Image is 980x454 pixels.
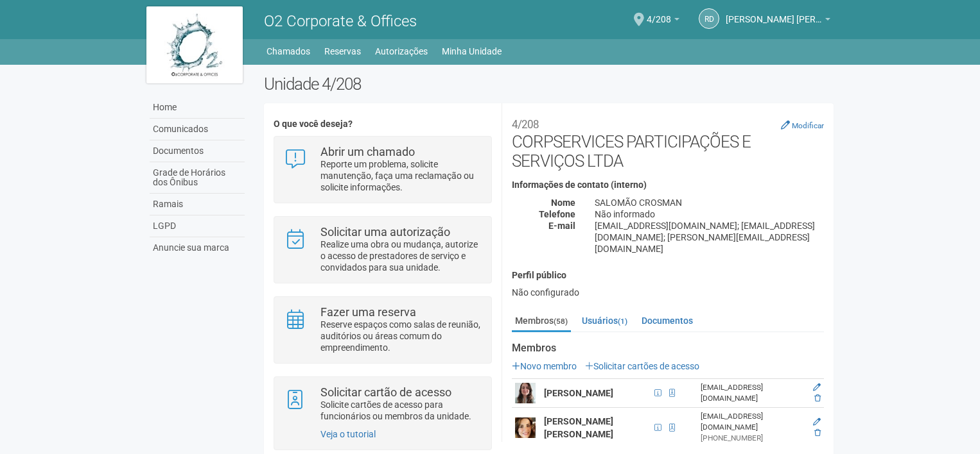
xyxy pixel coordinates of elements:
[515,417,536,438] img: user.png
[150,140,245,162] a: Documentos
[701,382,805,404] div: [EMAIL_ADDRESS][DOMAIN_NAME]
[320,225,450,239] strong: Solicitar uma autorização
[150,97,245,119] a: Home
[150,162,245,194] a: Grade de Horários dos Ônibus
[726,2,822,24] span: Ricardo da Rocha Marques Nunes
[150,194,245,215] a: Ramais
[813,417,821,426] a: Editar membro
[284,307,481,353] a: Fazer uma reserva Reserve espaços como salas de reunião, auditórios ou áreas comum do empreendime...
[320,158,482,193] p: Reporte um problema, solicite manutenção, faça uma reclamação ou solicite informações.
[264,12,417,30] span: O2 Corporate & Offices
[512,342,824,354] strong: Membros
[512,180,824,190] h4: Informações de contato (interno)
[792,121,824,130] small: Modificar
[699,8,719,29] a: Rd
[647,16,679,26] a: 4/208
[324,42,361,60] a: Reservas
[320,429,376,439] a: Veja o tutorial
[579,311,631,330] a: Usuários(1)
[512,118,539,131] small: 4/208
[813,383,821,392] a: Editar membro
[781,120,824,130] a: Modificar
[814,394,821,403] a: Excluir membro
[512,311,571,332] a: Membros(58)
[375,42,428,60] a: Autorizações
[544,416,613,439] strong: [PERSON_NAME] [PERSON_NAME]
[618,317,627,326] small: (1)
[150,237,245,258] a: Anuncie sua marca
[320,239,482,273] p: Realize uma obra ou mudança, autorize o acesso de prestadores de serviço e convidados para sua un...
[647,2,671,24] span: 4/208
[150,119,245,140] a: Comunicados
[264,74,834,94] h2: Unidade 4/208
[701,411,805,433] div: [EMAIL_ADDRESS][DOMAIN_NAME]
[284,146,481,193] a: Abrir um chamado Reporte um problema, solicite manutenção, faça uma reclamação ou solicite inform...
[320,145,415,158] strong: Abrir um chamado
[701,433,805,444] div: [PHONE_NUMBER]
[512,361,577,371] a: Novo membro
[638,311,696,330] a: Documentos
[585,197,834,208] div: SALOMÃO CROSMAN
[320,385,451,399] strong: Solicitar cartão de acesso
[551,198,575,208] strong: Nome
[585,361,699,371] a: Solicitar cartões de acesso
[267,42,310,60] a: Chamados
[320,399,482,422] p: Solicite cartões de acesso para funcionários ou membros da unidade.
[320,305,416,319] strong: Fazer uma reserva
[544,388,613,398] strong: [PERSON_NAME]
[146,6,243,83] img: logo.jpg
[150,215,245,237] a: LGPD
[274,119,491,129] h4: O que você deseja?
[515,383,536,403] img: user.png
[442,42,502,60] a: Minha Unidade
[320,319,482,353] p: Reserve espaços como salas de reunião, auditórios ou áreas comum do empreendimento.
[284,226,481,273] a: Solicitar uma autorização Realize uma obra ou mudança, autorize o acesso de prestadores de serviç...
[814,428,821,437] a: Excluir membro
[548,221,575,231] strong: E-mail
[512,287,824,298] div: Não configurado
[512,271,824,280] h4: Perfil público
[585,220,834,255] div: [EMAIL_ADDRESS][DOMAIN_NAME]; [EMAIL_ADDRESS][DOMAIN_NAME]; [PERSON_NAME][EMAIL_ADDRESS][DOMAIN_N...
[585,208,834,220] div: Não informado
[512,113,824,171] h2: CORPSERVICES PARTICIPAÇÕES E SERVIÇOS LTDA
[539,209,575,219] strong: Telefone
[726,16,830,26] a: [PERSON_NAME] [PERSON_NAME]
[284,387,481,422] a: Solicitar cartão de acesso Solicite cartões de acesso para funcionários ou membros da unidade.
[554,317,568,326] small: (58)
